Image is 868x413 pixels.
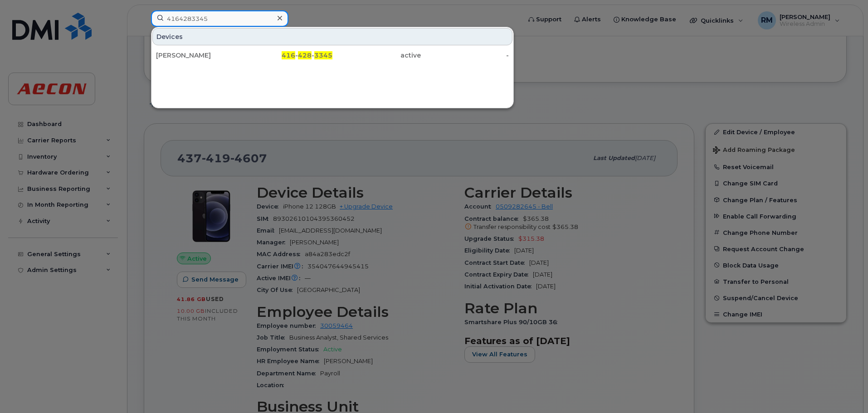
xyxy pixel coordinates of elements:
div: - - [244,51,333,60]
span: 428 [298,51,312,59]
input: Find something... [151,10,288,27]
div: active [332,51,421,60]
div: [PERSON_NAME] [156,51,244,60]
span: 416 [282,51,295,59]
a: [PERSON_NAME]416-428-3345active- [152,47,512,63]
div: Devices [152,28,512,45]
span: 3345 [314,51,332,59]
div: - [421,51,509,60]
